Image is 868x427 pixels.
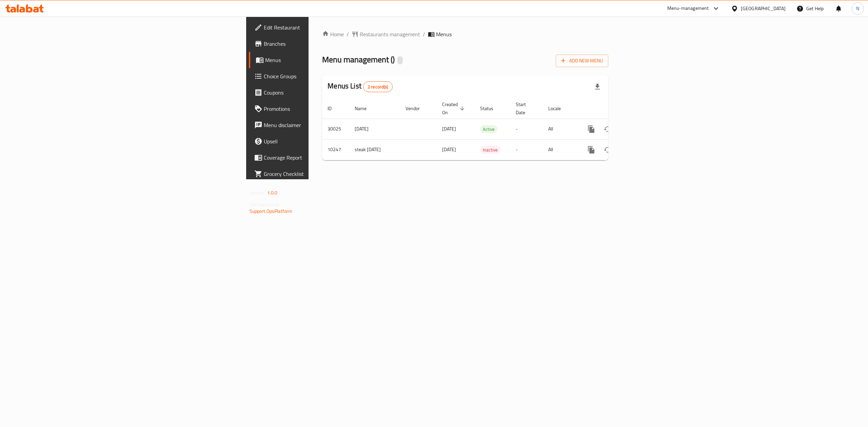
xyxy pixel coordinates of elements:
[480,104,502,113] span: Status
[599,121,616,137] button: Change Status
[249,117,391,133] a: Menu disclaimer
[322,98,654,160] table: enhanced table
[249,36,391,52] a: Branches
[578,98,654,119] th: Actions
[442,145,456,154] span: [DATE]
[355,104,375,113] span: Name
[249,52,391,68] a: Menus
[510,119,543,139] td: -
[264,154,386,162] span: Coverage Report
[250,188,266,197] span: Version:
[264,137,386,145] span: Upsell
[249,149,391,166] a: Coverage Report
[249,84,391,101] a: Coupons
[436,30,452,38] span: Menus
[264,121,386,129] span: Menu disclaimer
[328,104,340,113] span: ID
[249,133,391,149] a: Upsell
[543,119,578,139] td: All
[480,125,497,133] span: Active
[249,68,391,84] a: Choice Groups
[510,139,543,160] td: -
[516,100,535,117] span: Start Date
[548,104,570,113] span: Locale
[741,5,786,12] div: [GEOGRAPHIC_DATA]
[249,166,391,182] a: Grocery Checklist
[480,146,500,154] span: Inactive
[328,81,392,92] h2: Menus List
[583,142,599,158] button: more
[589,79,606,95] div: Export file
[442,124,456,133] span: [DATE]
[264,170,386,178] span: Grocery Checklist
[264,105,386,113] span: Promotions
[264,23,386,32] span: Edit Restaurant
[363,81,393,92] div: Total records count
[249,101,391,117] a: Promotions
[250,207,293,216] a: Support.OpsPlatform
[363,84,392,90] span: 2 record(s)
[556,55,608,67] button: Add New Menu
[249,19,391,36] a: Edit Restaurant
[406,104,429,113] span: Vendor
[264,88,386,97] span: Coupons
[856,5,859,12] span: N
[667,4,709,13] div: Menu-management
[250,200,281,209] span: Get support on:
[264,72,386,80] span: Choice Groups
[264,40,386,48] span: Branches
[423,30,425,38] li: /
[322,30,608,38] nav: breadcrumb
[442,100,467,117] span: Created On
[543,139,578,160] td: All
[561,57,603,65] span: Add New Menu
[265,56,386,64] span: Menus
[267,188,278,197] span: 1.0.0
[599,142,616,158] button: Change Status
[583,121,599,137] button: more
